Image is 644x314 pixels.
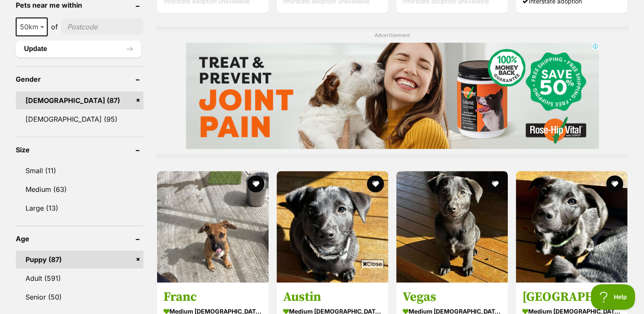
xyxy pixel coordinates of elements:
[51,22,58,32] span: of
[16,199,143,217] a: Large (13)
[16,91,143,109] a: [DEMOGRAPHIC_DATA] (87)
[16,235,143,243] header: Age
[16,162,143,180] a: Small (11)
[396,171,508,283] img: Vegas - Border Collie Dog
[277,171,388,283] img: Austin - Border Collie Dog
[16,17,48,36] span: 50km
[16,75,143,83] header: Gender
[17,21,47,33] span: 50km
[16,288,143,306] a: Senior (50)
[61,19,143,35] input: postcode
[247,175,264,192] button: favourite
[16,1,143,9] header: Pets near me within
[16,40,141,57] button: Update
[167,271,477,310] iframe: Advertisement
[16,251,143,268] a: Puppy (87)
[157,171,269,283] img: Franc - Staffordshire Bull Terrier Dog
[156,27,629,157] div: Advertisement
[186,43,599,149] iframe: Advertisement
[522,288,621,305] h3: [GEOGRAPHIC_DATA]
[367,175,384,192] button: favourite
[607,175,624,192] button: favourite
[361,260,384,268] span: Close
[16,110,143,128] a: [DEMOGRAPHIC_DATA] (95)
[591,284,635,310] iframe: Help Scout Beacon - Open
[516,171,627,283] img: Sydney - Border Collie Dog
[487,175,504,192] button: favourite
[16,146,143,154] header: Size
[163,288,262,305] h3: Franc
[16,269,143,287] a: Adult (591)
[16,180,143,198] a: Medium (63)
